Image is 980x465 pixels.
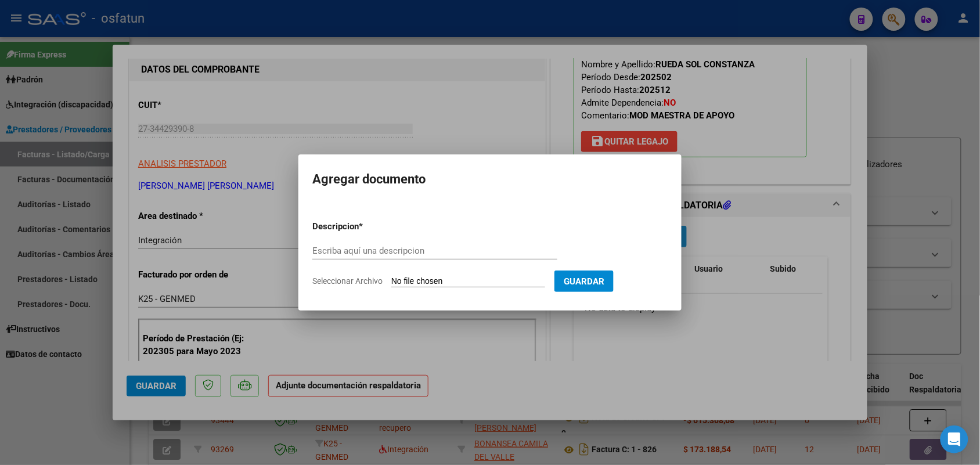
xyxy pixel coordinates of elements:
[312,276,383,286] span: Seleccionar Archivo
[312,220,419,233] p: Descripcion
[554,271,614,292] button: Guardar
[564,276,604,287] span: Guardar
[941,426,968,453] div: Open Intercom Messenger
[312,168,668,190] h2: Agregar documento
